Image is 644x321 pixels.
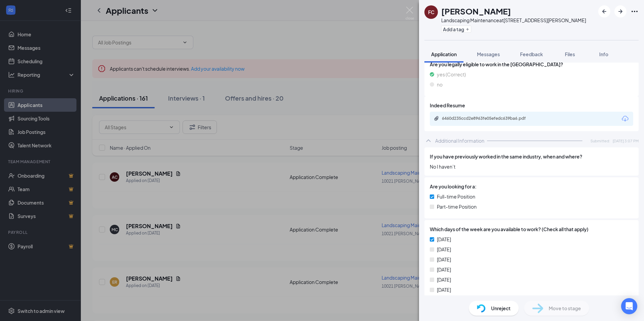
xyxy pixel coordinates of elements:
[621,298,637,314] div: Open Intercom Messenger
[465,27,470,31] svg: Plus
[430,183,477,190] span: Are you looking for a:
[621,115,629,123] svg: Download
[431,51,457,57] span: Application
[437,71,466,78] span: yes (Correct)
[437,203,477,210] span: Part-time Position
[616,7,624,15] svg: ArrowRight
[437,193,475,200] span: Full-time Position
[590,138,610,144] span: Submitted:
[437,286,451,293] span: [DATE]
[434,116,439,121] svg: Paperclip
[549,305,581,312] span: Move to stage
[614,5,626,17] button: ArrowRight
[430,225,588,233] span: Which days of the week are you available to work? (Check all that apply)
[441,5,511,17] h1: [PERSON_NAME]
[428,9,434,15] div: FC
[437,81,443,88] span: no
[441,17,586,24] div: Landscaping Maintenance at [STREET_ADDRESS][PERSON_NAME]
[600,7,608,15] svg: ArrowLeftNew
[520,51,543,57] span: Feedback
[437,246,451,253] span: [DATE]
[598,5,610,17] button: ArrowLeftNew
[491,305,511,312] span: Unreject
[613,138,639,144] span: [DATE] 3:07 PM
[442,116,536,121] div: 6460d235ccd2e8963fe05efedc639ba6.pdf
[430,61,633,68] span: Are you legally eligible to work in the [GEOGRAPHIC_DATA]?
[631,7,639,15] svg: Ellipses
[430,102,465,109] span: Indeed Resume
[437,276,451,283] span: [DATE]
[437,256,451,263] span: [DATE]
[435,137,484,144] div: Additional Information
[441,26,471,33] button: PlusAdd a tag
[430,153,582,160] span: If you have previously worked in the same industry, when and where?
[477,51,500,57] span: Messages
[599,51,608,57] span: Info
[430,163,633,170] span: No I haven’t
[434,116,543,122] a: Paperclip6460d235ccd2e8963fe05efedc639ba6.pdf
[565,51,575,57] span: Files
[424,137,432,145] svg: ChevronUp
[437,266,451,273] span: [DATE]
[437,236,451,243] span: [DATE]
